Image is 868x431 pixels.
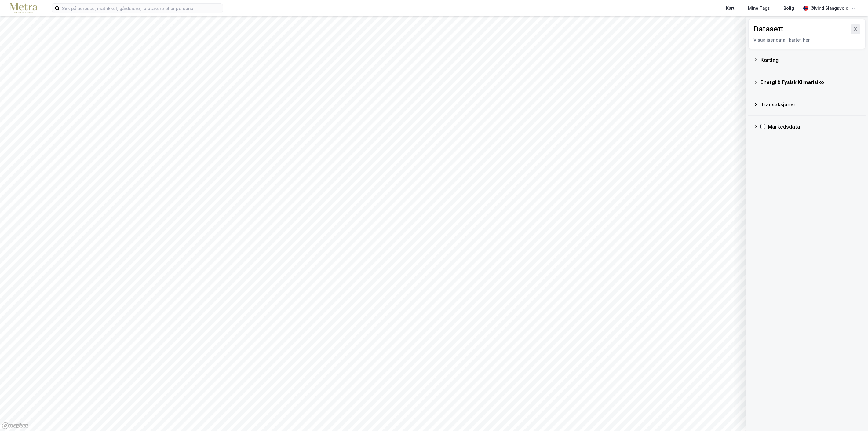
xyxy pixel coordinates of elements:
input: Søk på adresse, matrikkel, gårdeiere, leietakere eller personer [60,4,223,13]
div: Kontrollprogram for chat [837,402,868,431]
div: Energi & Fysisk Klimarisiko [760,79,861,86]
div: Mine Tags [748,5,770,12]
div: Kartlag [760,56,861,64]
div: Øivind Slangsvold [811,5,848,12]
div: Transaksjoner [760,101,861,108]
div: Datasett [753,24,784,34]
div: Bolig [783,5,794,12]
div: Markedsdata [768,123,861,130]
img: metra-logo.256734c3b2bbffee19d4.png [10,3,37,14]
iframe: Chat Widget [837,402,868,431]
a: Mapbox homepage [2,422,29,429]
div: Kart [726,5,735,12]
div: Visualiser data i kartet her. [753,36,860,44]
